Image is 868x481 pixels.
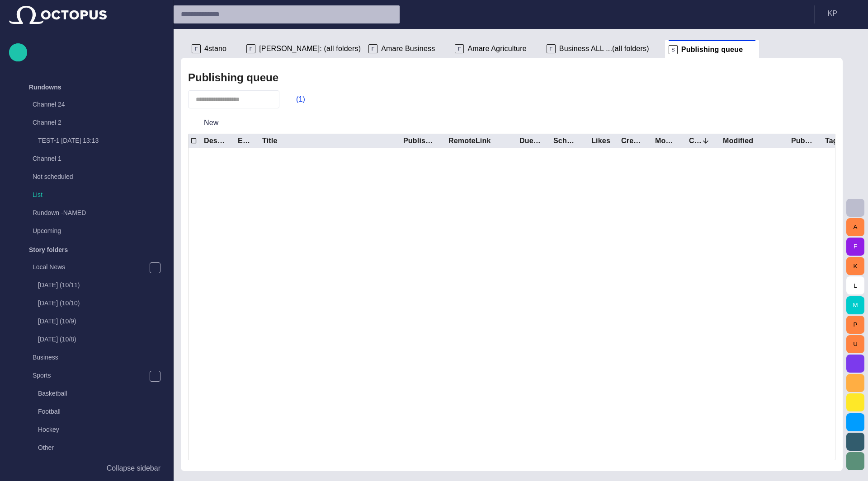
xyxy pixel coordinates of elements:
span: Publishing queue [681,45,743,54]
div: TEST-1 [DATE] 13:13 [20,132,164,150]
button: (1) [283,91,309,107]
div: Modified [723,136,753,145]
div: F[PERSON_NAME]: (all folders) [243,40,365,58]
p: S [669,45,678,54]
button: A [846,218,864,236]
div: Editorial status [238,136,250,145]
div: Publishing status [403,136,437,145]
p: Not scheduled [33,172,146,181]
p: K P [828,8,837,19]
div: SPublishing queue [665,40,759,58]
div: Local News[DATE] (10/11)[DATE] (10/10)[DATE] (10/9)[DATE] (10/8) [14,259,164,349]
p: F [368,44,377,53]
div: Business [14,349,164,367]
p: Collapse sidebar [107,463,160,474]
div: Other [20,439,164,458]
p: Sports [33,371,149,380]
span: 4stano [204,44,226,53]
p: Channel 2 [33,118,146,127]
div: Football [20,403,164,421]
button: U [846,335,864,353]
div: Scheduled [553,136,576,145]
p: Other [38,443,164,452]
button: K [846,257,864,275]
span: Amare Business [381,44,435,53]
div: Destination [204,136,226,145]
div: [DATE] (10/9) [20,313,164,331]
div: List [14,187,164,205]
p: Upcoming [33,226,146,235]
div: Created by [621,136,643,145]
p: [DATE] (10/9) [38,317,164,326]
h2: Publishing queue [188,71,278,84]
button: P [846,316,864,334]
p: [DATE] (10/8) [38,335,164,344]
p: Rundown -NAMED [33,208,146,217]
p: Channel 24 [33,100,146,109]
div: Hockey [20,421,164,439]
p: TEST-1 [DATE] 13:13 [38,136,164,145]
p: F [192,44,201,53]
button: Sort [699,135,712,147]
div: FAmare Agriculture [451,40,542,58]
div: [DATE] (10/11) [20,277,164,295]
button: Collapse sidebar [9,459,164,477]
div: Created [689,136,711,145]
div: [DATE] (10/10) [20,295,164,313]
p: Channel 1 [33,154,146,163]
button: New [188,115,235,131]
p: Story folders [29,245,68,254]
div: Published [791,136,813,145]
div: Likes [591,136,610,145]
img: Octopus News Room [9,6,107,24]
p: Local News [33,262,149,271]
p: Rundowns [29,83,61,92]
div: FAmare Business [365,40,451,58]
p: List [33,190,164,199]
div: F4stano [188,40,243,58]
button: KP [821,5,863,22]
p: Business [33,353,164,362]
span: [PERSON_NAME]: (all folders) [259,44,361,53]
button: M [846,296,864,314]
div: [DATE] (10/8) [20,331,164,349]
p: Football [38,407,164,416]
div: Due date [519,136,542,145]
div: FBusiness ALL ...(all folders) [543,40,665,58]
span: Amare Agriculture [467,44,526,53]
p: [DATE] (10/10) [38,299,164,308]
ul: main menu [9,78,164,459]
p: [DATE] (10/11) [38,280,164,290]
button: L [846,276,864,294]
p: Basketball [38,389,164,398]
p: F [455,44,464,53]
div: RemoteLink [448,136,491,145]
p: Hockey [38,425,164,434]
span: Business ALL ...(all folders) [559,44,649,53]
div: Title [262,136,278,145]
div: Basketball [20,385,164,403]
button: F [846,238,864,256]
div: Modified by [655,136,677,145]
p: F [547,44,556,53]
p: F [246,44,255,53]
